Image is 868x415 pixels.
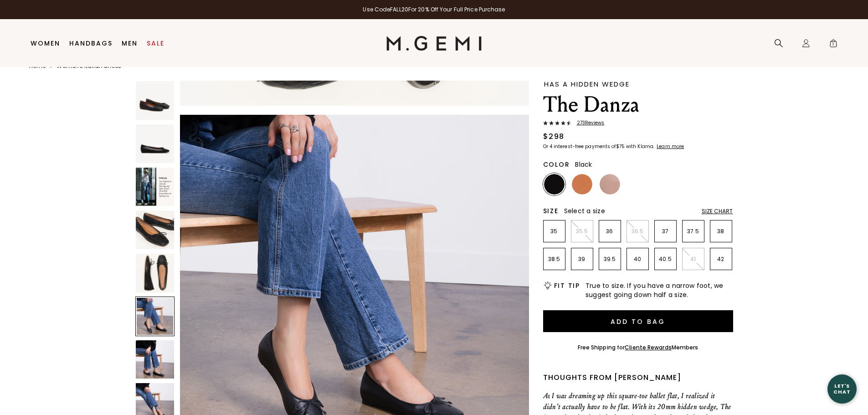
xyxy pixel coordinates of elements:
p: 40 [627,256,648,263]
p: 37.5 [683,228,704,235]
span: Black [575,160,592,169]
img: The Danza [136,124,175,163]
klarna-placement-style-cta: Learn more [657,143,684,150]
a: Women [31,40,60,47]
p: 36 [599,228,621,235]
strong: FALL20 [390,5,408,13]
a: Men [122,40,138,47]
a: Cliente Rewards [625,343,672,351]
img: The Danza [136,210,175,249]
klarna-placement-style-body: Or 4 interest-free payments of [543,143,616,150]
span: 273 Review s [571,120,605,126]
klarna-placement-style-body: with Klarna [626,143,656,150]
h2: Color [543,161,570,168]
button: Add to Bag [543,310,733,332]
img: Tan [572,174,592,195]
span: 1 [829,41,838,50]
p: 35.5 [571,228,593,235]
p: 38 [710,228,732,235]
p: 39 [571,256,593,263]
a: Learn more [656,144,684,149]
img: M.Gemi [386,36,482,51]
span: Select a size [564,206,605,215]
p: 38.5 [544,256,565,263]
img: The Danza [136,254,175,292]
p: 39.5 [599,256,621,263]
span: True to size. If you have a narrow foot, we suggest going down half a size. [586,281,733,299]
div: Has A Hidden Wedge [544,81,733,87]
klarna-placement-style-amount: $75 [616,143,625,150]
p: 41 [683,256,704,263]
h2: Size [543,207,559,215]
p: 37 [655,228,676,235]
h2: Fit Tip [554,282,580,289]
p: 36.5 [627,228,648,235]
p: 42 [710,256,732,263]
div: Size Chart [702,208,733,215]
a: Handbags [69,40,113,47]
img: The Danza [136,168,175,206]
a: Sale [147,40,164,47]
img: Antique Rose [600,174,620,195]
div: Let's Chat [827,383,857,395]
div: $298 [543,131,565,142]
h1: The Danza [543,92,733,118]
div: Free Shipping for Members [578,344,699,351]
p: 35 [544,228,565,235]
img: The Danza [136,340,175,379]
p: 40.5 [655,256,676,263]
img: Black [544,174,565,195]
a: 273Reviews [543,120,733,128]
img: The Danza [136,81,175,120]
div: Thoughts from [PERSON_NAME] [543,372,733,383]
